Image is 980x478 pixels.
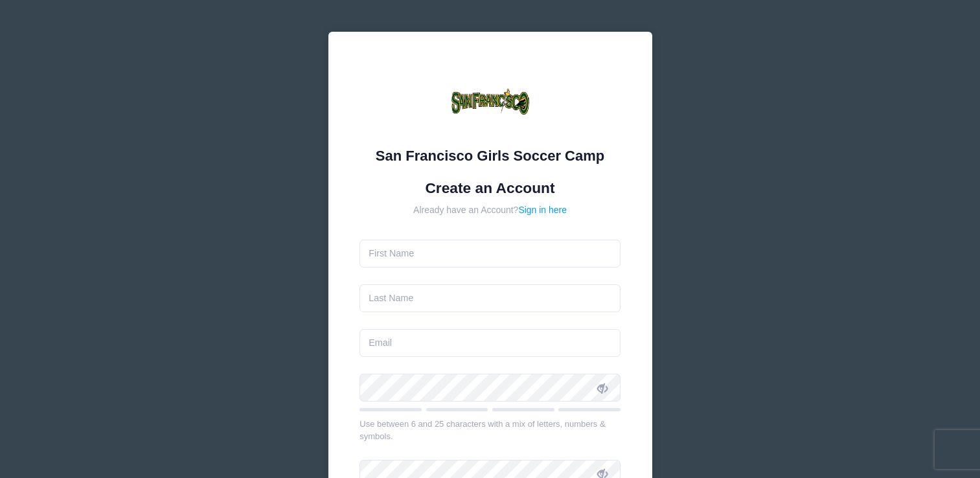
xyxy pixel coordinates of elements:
[359,418,621,443] div: Use between 6 and 25 characters with a mix of letters, numbers & symbols.
[359,203,621,217] div: Already have an Account?
[451,63,529,141] img: San Francisco Girls Soccer Camp
[518,205,567,215] a: Sign in here
[359,240,621,267] input: First Name
[359,284,621,312] input: Last Name
[359,179,621,197] h1: Create an Account
[359,329,621,357] input: Email
[359,145,621,166] div: San Francisco Girls Soccer Camp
